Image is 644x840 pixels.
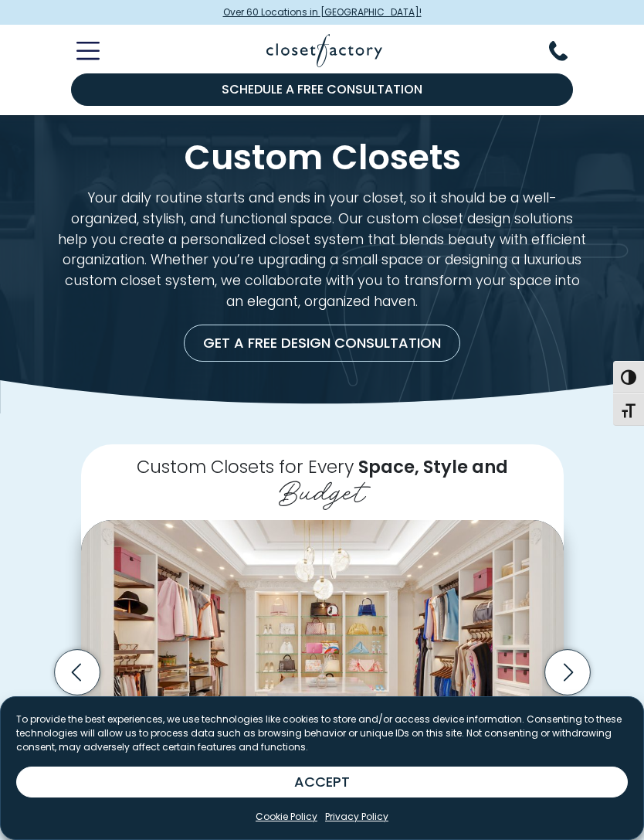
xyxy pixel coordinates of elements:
[540,644,595,700] button: Next slide
[58,42,100,60] button: Toggle Mobile Menu
[358,454,508,479] span: Space, Style and
[223,5,422,19] span: Over 60 Locations in [GEOGRAPHIC_DATA]!
[16,767,628,797] button: ACCEPT
[279,467,365,511] span: Budget
[58,188,586,311] p: Your daily routine starts and ends in your closet, so it should be a well-organized, stylish, and...
[266,34,382,67] img: Closet Factory Logo
[256,810,317,824] a: Cookie Policy
[71,73,573,106] a: Schedule a Free Consultation
[58,140,586,175] h1: Custom Closets
[613,361,644,393] button: Toggle High Contrast
[549,41,586,61] button: Phone Number
[49,644,105,700] button: Previous slide
[184,325,460,362] a: Get a Free Design Consultation
[325,810,388,824] a: Privacy Policy
[81,520,564,772] img: White walk-in closet with ornate trim and crown molding, featuring glass shelving
[16,712,628,754] p: To provide the best experiences, we use technologies like cookies to store and/or access device i...
[137,454,354,479] span: Custom Closets for Every
[613,393,644,426] button: Toggle Font size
